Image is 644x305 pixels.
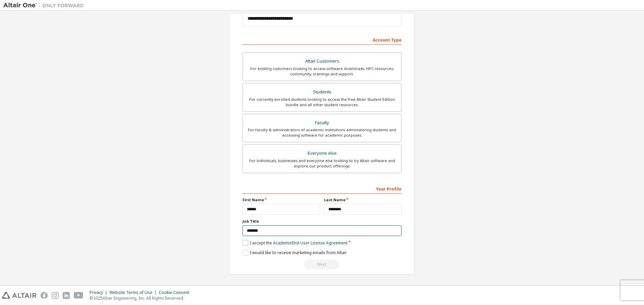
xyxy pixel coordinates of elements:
[243,240,347,246] label: I accept the
[247,57,397,66] div: Altair Customers
[243,219,401,224] label: Job Title
[243,183,401,194] div: Your Profile
[52,292,59,299] img: instagram.svg
[243,259,401,270] div: Read and acccept EULA to continue
[3,2,87,9] img: Altair One
[247,97,397,107] div: For currently enrolled students looking to access the free Altair Student Edition bundle and all ...
[247,87,397,97] div: Students
[109,290,159,295] div: Website Terms of Use
[90,290,109,295] div: Privacy
[247,127,397,138] div: For faculty & administrators of academic institutions administering students and accessing softwa...
[243,197,320,203] label: First Name
[63,292,70,299] img: linkedin.svg
[243,250,347,255] label: I would like to receive marketing emails from Altair
[247,66,397,77] div: For existing customers looking to access software downloads, HPC resources, community, trainings ...
[247,149,397,158] div: Everyone else
[247,158,397,169] div: For individuals, businesses and everyone else looking to try Altair software and explore our prod...
[247,118,397,128] div: Faculty
[74,292,84,299] img: youtube.svg
[2,292,37,299] img: altair_logo.svg
[243,34,401,45] div: Account Type
[41,292,48,299] img: facebook.svg
[90,295,193,301] p: © 2025 Altair Engineering, Inc. All Rights Reserved.
[324,197,401,203] label: Last Name
[159,290,193,295] div: Cookie Consent
[273,240,347,246] a: Academic End-User License Agreement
